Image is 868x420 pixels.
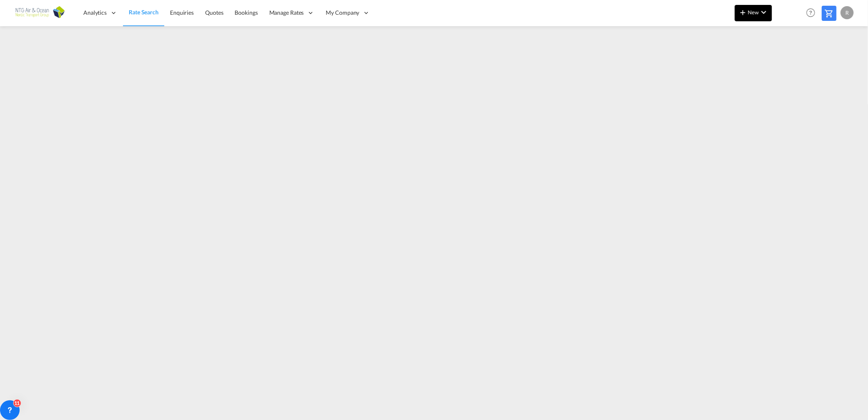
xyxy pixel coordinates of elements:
div: R [841,6,854,19]
div: Help [804,6,822,20]
span: Quotes [205,9,223,16]
span: New [738,9,769,16]
md-icon: icon-plus 400-fg [738,7,748,17]
span: Enquiries [170,9,194,16]
md-icon: icon-chevron-down [759,7,769,17]
span: Help [804,6,818,20]
span: Analytics [83,9,107,17]
span: Rate Search [129,9,159,16]
span: Manage Rates [269,9,304,17]
span: My Company [326,9,360,17]
button: icon-plus 400-fgNewicon-chevron-down [735,5,772,21]
span: Bookings [235,9,258,16]
img: 3755d540b01311ec8f4e635e801fad27.png [12,4,67,22]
